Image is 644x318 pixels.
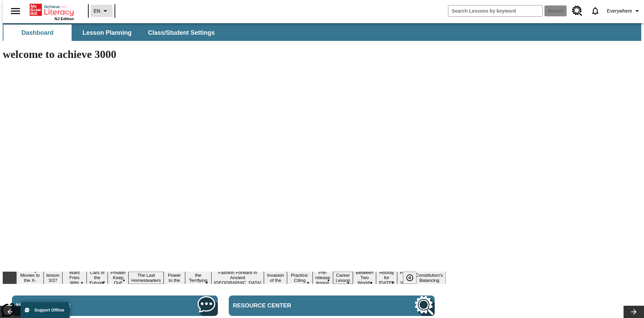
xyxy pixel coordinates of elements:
[333,272,353,284] button: Slide 13 Career Lesson
[568,2,586,20] a: Resource Center, Will open in new tab
[185,267,211,289] button: Slide 8 Attack of the Terrifying Tomatoes
[211,269,264,286] button: Slide 9 Fashion Forward in Ancient Rome
[30,3,74,17] a: Home
[16,302,141,309] span: Message Center
[94,7,100,15] span: EN
[12,296,218,316] a: Message Center
[3,48,446,61] h1: welcome to achieve 3000
[376,269,397,286] button: Slide 15 Hooray for Constitution Day!
[287,267,313,289] button: Slide 11 Mixed Practice: Citing Evidence
[129,272,164,284] button: Slide 6 The Last Homesteaders
[607,7,632,15] span: Everywhere
[5,1,26,21] button: Open side menu
[30,2,74,21] div: Home
[233,302,358,309] span: Resource Center
[73,25,141,41] button: Lesson Planning
[143,25,220,41] button: Class/Student Settings
[397,269,413,286] button: Slide 16 Point of View
[108,269,129,286] button: Slide 5 Private! Keep Out!
[264,267,287,289] button: Slide 10 The Invasion of the Free CD
[229,296,435,316] a: Resource Center, Will open in new tab
[55,17,74,21] span: NJ Edition
[313,269,333,286] button: Slide 12 Pre-release lesson
[44,267,62,289] button: Slide 2 Test lesson 3/27 en
[403,272,423,284] div: Pause
[20,302,70,318] button: Support Offline
[16,267,44,289] button: Slide 1 Taking Movies to the X-Dimension
[3,25,221,41] div: SubNavbar
[353,269,376,286] button: Slide 14 Between Two Worlds
[87,269,108,286] button: Slide 4 Cars of the Future?
[62,264,87,291] button: Slide 3 Do You Want Fries With That?
[34,308,64,313] span: Support Offline
[448,5,542,16] input: search field
[164,267,185,289] button: Slide 7 Solar Power to the People
[3,23,641,41] div: SubNavbar
[624,306,644,318] button: Lesson carousel, Next
[413,267,446,289] button: Slide 17 The Constitution's Balancing Act
[604,5,644,17] button: Profile/Settings
[91,5,113,17] button: Language: EN, Select a language
[586,2,604,20] a: Notifications
[3,25,72,41] button: Dashboard
[403,272,417,284] button: Pause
